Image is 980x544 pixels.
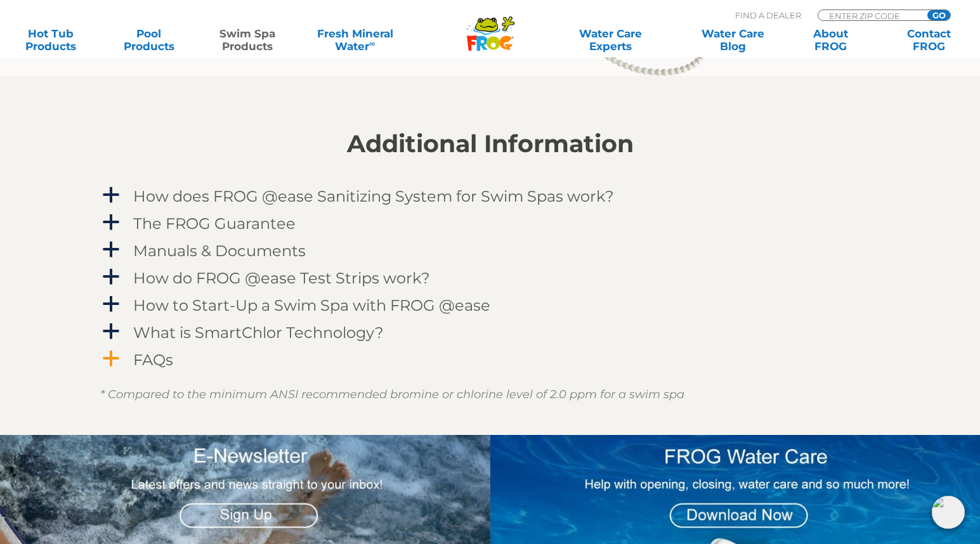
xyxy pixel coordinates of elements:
[100,266,880,290] a: a How do FROG @ease Test Strips work?
[100,387,684,401] em: * Compared to the minimum ANSI recommended bromine or chlorine level of 2.0 ppm for a swim spa
[828,10,913,21] input: Zip Code Form
[101,268,121,287] span: a
[133,242,306,259] h4: Manuals & Documents
[101,322,121,341] span: a
[101,295,121,314] span: a
[100,348,880,372] a: a FAQs
[133,297,490,314] h4: How to Start-Up a Swim Spa with FROG @ease
[793,27,869,53] a: AboutFROG
[932,496,965,529] img: openIcon
[101,213,121,232] span: a
[549,27,673,53] a: Water CareExperts
[133,188,614,205] h4: How does FROG @ease Sanitizing System for Swim Spas work?
[133,215,296,232] h4: The FROG Guarantee
[100,212,880,235] a: a The FROG Guarantee
[209,27,285,53] a: Swim SpaProducts
[369,39,375,48] sup: ∞
[101,186,121,205] span: a
[13,27,89,53] a: Hot TubProducts
[133,324,384,341] h4: What is SmartChlor Technology?
[101,349,121,368] span: a
[891,27,967,53] a: ContactFROG
[100,239,880,262] a: a Manuals & Documents
[100,130,880,158] h2: Additional Information
[927,10,950,20] input: GO
[307,27,403,53] a: Fresh MineralWater∞
[111,27,187,53] a: PoolProducts
[100,185,880,208] a: a How does FROG @ease Sanitizing System for Swim Spas work?
[100,321,880,344] a: a What is SmartChlor Technology?
[695,27,771,53] a: Water CareBlog
[133,351,173,368] h4: FAQs
[735,10,801,21] p: Find A Dealer
[133,269,430,287] h4: How do FROG @ease Test Strips work?
[100,294,880,317] a: a How to Start-Up a Swim Spa with FROG @ease
[101,240,121,259] span: a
